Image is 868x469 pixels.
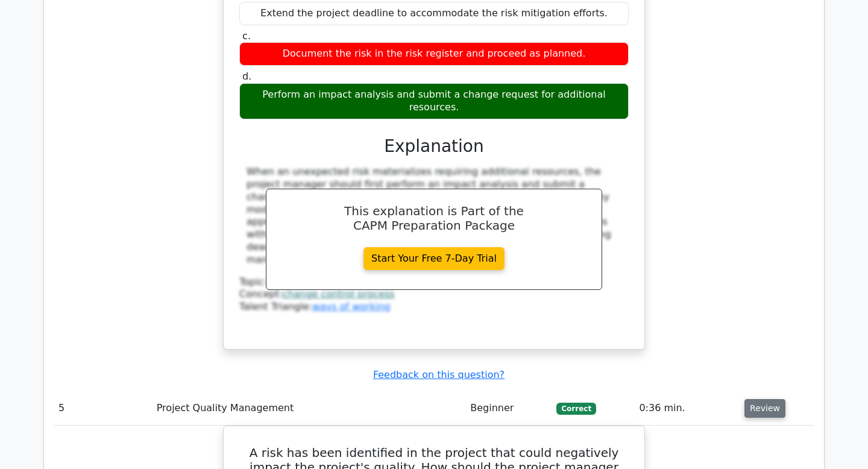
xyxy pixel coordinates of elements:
div: Topic: [239,276,629,289]
span: d. [242,71,251,82]
td: 0:36 min. [634,391,740,426]
span: Correct [556,403,596,415]
td: Beginner [465,391,552,426]
td: 5 [54,391,152,426]
a: Start Your Free 7-Day Trial [363,247,505,270]
div: When an unexpected risk materializes requiring additional resources, the project manager should f... [247,166,621,266]
div: Talent Triangle: [239,276,629,313]
a: ways of working [312,301,391,312]
td: Project Quality Management [152,391,466,426]
div: Perform an impact analysis and submit a change request for additional resources. [239,83,629,119]
span: c. [242,30,251,42]
a: Feedback on this question? [373,369,505,380]
div: Concept: [239,288,629,301]
a: change control process [283,288,395,300]
div: Document the risk in the risk register and proceed as planned. [239,42,629,66]
button: Review [744,399,785,418]
div: Extend the project deadline to accommodate the risk mitigation efforts. [239,2,629,25]
h3: Explanation [247,136,621,157]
